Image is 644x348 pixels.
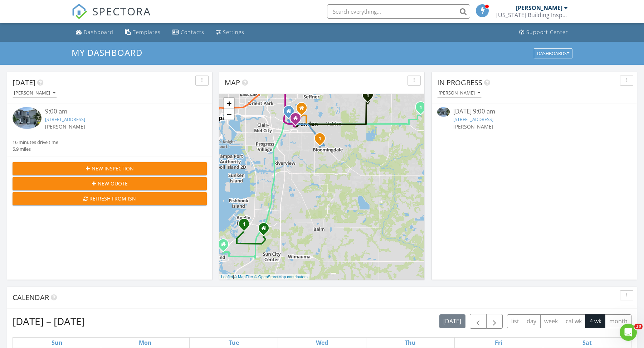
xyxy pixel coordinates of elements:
a: Zoom out [224,109,234,120]
span: New Inspection [92,165,134,172]
button: week [540,314,562,328]
button: cal wk [562,314,586,328]
i: 1 [318,136,321,141]
div: 16 minutes drive time [13,139,58,146]
div: 131 Mangrove Shade Cir, Apollo Beach, FL 33572 [244,224,248,228]
a: [STREET_ADDRESS] [453,116,493,122]
a: 9:00 am [STREET_ADDRESS] [PERSON_NAME] 16 minutes drive time 5.9 miles [13,107,207,153]
button: list [507,314,523,328]
div: Florida Building Inspection Group [496,11,568,19]
span: [PERSON_NAME] [45,123,85,130]
a: © MapTiler [234,275,253,279]
a: Dashboard [73,26,116,39]
a: Sunday [50,338,64,348]
a: [DATE] 9:00 am [STREET_ADDRESS] [PERSON_NAME] [437,107,631,139]
div: 3332 Michener Pl, Plant City, FL 33566 [368,95,372,99]
a: SPECTORA [72,10,151,25]
a: Zoom in [224,98,234,109]
button: month [605,314,631,328]
button: [PERSON_NAME] [437,88,482,98]
span: Calendar [13,293,49,302]
button: [DATE] [439,314,465,328]
button: day [523,314,541,328]
a: Friday [493,338,504,348]
div: 3091 English Rd, Plant City, FL 33567 [421,107,425,111]
div: 660 Timber Pond Dr, Brandon Florida 33510 [302,108,306,112]
button: New Inspection [13,162,207,175]
div: 807 White Heron Blvd, Ruskin FL 33570 [223,244,228,248]
div: Support Center [526,29,568,35]
div: Refresh from ISN [18,195,201,202]
div: | [219,274,309,280]
div: 3013 Ridgevale Cir, Valrico, FL 33596 [320,138,324,142]
button: 4 wk [585,314,605,328]
span: Map [225,78,240,87]
a: Templates [122,26,164,39]
span: My Dashboard [72,47,142,58]
div: Templates [133,29,161,35]
div: [DATE] 9:00 am [453,107,615,116]
i: 1 [419,105,422,110]
button: Refresh from ISN [13,192,207,205]
div: Contacts [181,29,204,35]
button: [PERSON_NAME] [13,88,57,98]
a: Contacts [169,26,207,39]
a: Support Center [516,26,571,39]
a: Thursday [403,338,417,348]
span: 10 [634,324,643,329]
a: Monday [137,338,153,348]
div: [PERSON_NAME] [14,91,55,96]
button: New Quote [13,177,207,190]
div: 1435 Oakfield Dr, Brandon FL 33511 [296,118,300,122]
h2: [DATE] – [DATE] [13,314,85,328]
a: [STREET_ADDRESS] [45,116,85,122]
button: Previous [470,314,487,329]
div: Settings [223,29,244,35]
div: 525 Gornto Lake Rd, Brandon FL 33510 [289,111,293,115]
span: In Progress [437,78,482,87]
span: SPECTORA [92,4,151,19]
a: Settings [213,26,247,39]
a: © OpenStreetMap contributors [254,275,308,279]
i: 1 [366,93,369,98]
img: The Best Home Inspection Software - Spectora [72,4,87,19]
div: 7804 Maroon Peak Dr, Ruskin FL 33573 [264,228,268,232]
i: 1 [243,222,245,227]
button: Next [486,314,503,329]
div: [PERSON_NAME] [439,91,480,96]
input: Search everything... [327,4,470,19]
a: Leaflet [221,275,233,279]
div: Dashboards [537,51,569,56]
iframe: Intercom live chat [620,324,637,341]
div: 9:00 am [45,107,191,116]
div: Dashboard [84,29,113,35]
div: [PERSON_NAME] [516,4,562,11]
span: New Quote [98,180,128,187]
a: Wednesday [314,338,330,348]
img: 9350981%2Fcover_photos%2FBlUuHOA0FkeAEclKvNZe%2Fsmall.9350981-1756302101615 [13,107,42,129]
div: 5.9 miles [13,146,58,153]
img: 9350981%2Fcover_photos%2FBlUuHOA0FkeAEclKvNZe%2Fsmall.9350981-1756302101615 [437,107,450,116]
a: Tuesday [227,338,240,348]
a: Saturday [581,338,593,348]
span: [PERSON_NAME] [453,123,493,130]
button: Dashboards [534,48,572,58]
span: [DATE] [13,78,35,87]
